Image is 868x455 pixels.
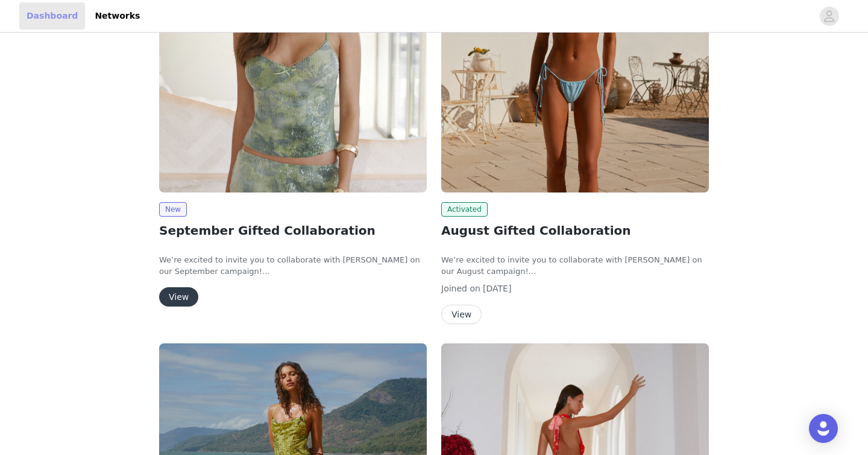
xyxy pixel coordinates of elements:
a: View [441,310,482,319]
p: We’re excited to invite you to collaborate with [PERSON_NAME] on our August campaign! [441,254,709,278]
button: View [159,287,198,307]
h2: August Gifted Collaboration [441,221,709,240]
span: Activated [441,202,488,217]
h2: September Gifted Collaboration [159,221,427,240]
div: Open Intercom Messenger [809,414,838,443]
a: Networks [87,2,147,30]
button: View [441,305,482,324]
p: We’re excited to invite you to collaborate with [PERSON_NAME] on our September campaign! [159,254,427,278]
span: Joined on [441,284,480,293]
span: New [159,202,187,217]
span: [DATE] [483,284,511,293]
a: View [159,293,198,302]
div: avatar [823,7,835,26]
a: Dashboard [19,2,85,30]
